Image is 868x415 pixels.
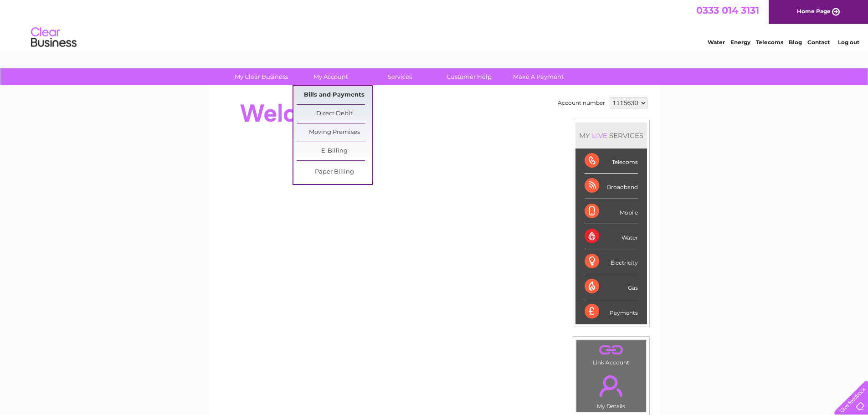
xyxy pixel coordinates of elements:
[756,39,783,46] a: Telecoms
[362,68,437,85] a: Services
[224,68,299,85] a: My Clear Business
[789,39,802,46] a: Blog
[575,123,647,149] div: MY SERVICES
[696,5,759,16] a: 0333 014 3131
[585,224,638,249] div: Water
[501,68,576,85] a: Make A Payment
[838,39,859,46] a: Log out
[297,142,372,160] a: E-Billing
[576,339,647,368] td: Link Account
[585,299,638,324] div: Payments
[585,149,638,174] div: Telecoms
[807,39,830,46] a: Contact
[297,86,372,104] a: Bills and Payments
[579,342,644,358] a: .
[585,274,638,299] div: Gas
[579,370,644,402] a: .
[555,95,607,111] td: Account number
[730,39,750,46] a: Energy
[293,68,368,85] a: My Account
[590,131,609,140] div: LIVE
[219,5,650,44] div: Clear Business is a trading name of Verastar Limited (registered in [GEOGRAPHIC_DATA] No. 3667643...
[431,68,507,85] a: Customer Help
[31,24,77,51] img: logo.png
[708,39,725,46] a: Water
[585,174,638,199] div: Broadband
[585,249,638,274] div: Electricity
[576,368,647,412] td: My Details
[297,123,372,142] a: Moving Premises
[297,105,372,123] a: Direct Debit
[585,199,638,224] div: Mobile
[297,163,372,181] a: Paper Billing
